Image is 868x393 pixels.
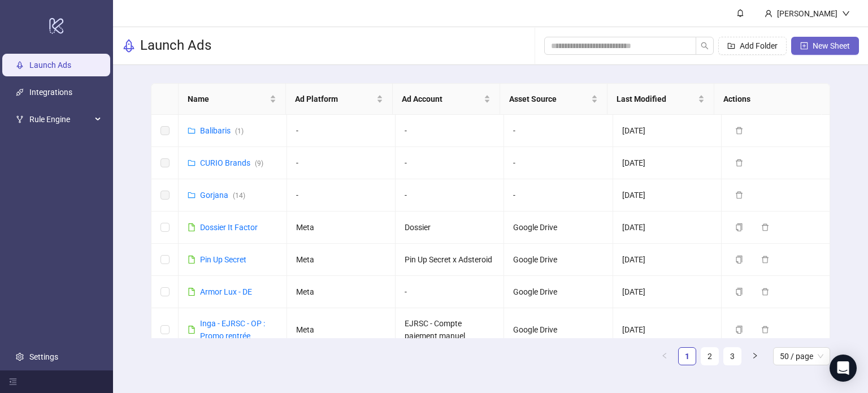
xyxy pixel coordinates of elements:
td: - [504,147,613,179]
th: Name [179,84,286,115]
td: Google Drive [504,308,613,352]
span: delete [761,223,769,231]
a: 3 [724,348,741,365]
span: right [752,352,758,359]
span: copy [735,256,743,264]
td: [DATE] [613,147,722,179]
span: file [188,288,196,296]
span: rocket [122,39,136,53]
span: delete [735,191,743,199]
a: Integrations [29,88,72,97]
th: Actions [714,84,822,115]
td: - [504,115,613,147]
td: Google Drive [504,211,613,244]
td: Meta [287,276,396,308]
span: Name [188,93,267,105]
a: Inga - EJRSC - OP : Promo rentrée [200,319,265,340]
td: [DATE] [613,308,722,352]
span: delete [761,326,769,334]
li: 2 [701,347,719,365]
span: file [188,223,196,231]
td: [DATE] [613,115,722,147]
span: Asset Source [509,93,589,105]
th: Ad Platform [286,84,393,115]
td: Dossier [396,211,504,244]
td: Meta [287,244,396,276]
li: 1 [678,347,696,365]
button: Add Folder [718,37,787,55]
th: Asset Source [500,84,607,115]
th: Ad Account [393,84,500,115]
span: ( 14 ) [233,192,245,200]
li: Next Page [746,347,764,365]
td: [DATE] [613,211,722,244]
a: CURIO Brands(9) [200,158,263,167]
td: - [504,179,613,211]
span: ( 9 ) [255,159,263,167]
td: [DATE] [613,179,722,211]
span: delete [735,127,743,135]
span: 50 / page [780,348,823,365]
span: New Sheet [813,41,850,50]
a: 1 [679,348,696,365]
td: - [287,147,396,179]
span: Rule Engine [29,108,92,131]
td: - [287,115,396,147]
button: left [656,347,674,365]
span: bell [736,9,744,17]
span: menu-fold [9,378,17,386]
span: file [188,326,196,334]
li: Previous Page [656,347,674,365]
span: Ad Platform [295,93,375,105]
span: Ad Account [402,93,481,105]
span: copy [735,288,743,296]
h3: Launch Ads [140,37,211,55]
span: delete [761,288,769,296]
a: Launch Ads [29,61,71,70]
td: - [396,147,504,179]
span: user [765,10,772,18]
span: folder [188,159,196,167]
div: [PERSON_NAME] [772,7,842,20]
a: 2 [701,348,718,365]
span: fork [16,115,24,123]
span: ( 1 ) [235,127,244,135]
li: 3 [723,347,741,365]
td: - [396,115,504,147]
a: Gorjana(14) [200,191,245,200]
td: Pin Up Secret x Adsteroid [396,244,504,276]
td: Google Drive [504,244,613,276]
a: Armor Lux - DE [200,287,252,296]
span: folder [188,191,196,199]
span: left [661,352,668,359]
td: [DATE] [613,276,722,308]
a: Pin Up Secret [200,255,246,264]
td: Meta [287,308,396,352]
span: folder [188,127,196,135]
span: copy [735,223,743,231]
span: Add Folder [740,41,778,50]
td: EJRSC - Compte paiement manuel [396,308,504,352]
td: - [396,179,504,211]
td: - [287,179,396,211]
div: Open Intercom Messenger [830,355,857,382]
span: file [188,256,196,264]
div: Page Size [773,347,830,365]
span: copy [735,326,743,334]
span: search [701,42,709,50]
span: delete [735,159,743,167]
button: right [746,347,764,365]
span: folder-add [727,42,735,50]
a: Balibaris(1) [200,126,244,135]
td: - [396,276,504,308]
span: Last Modified [617,93,696,105]
span: plus-square [800,42,808,50]
td: Google Drive [504,276,613,308]
button: New Sheet [791,37,859,55]
td: Meta [287,211,396,244]
th: Last Modified [607,84,715,115]
span: down [842,10,850,18]
span: delete [761,256,769,264]
a: Settings [29,352,58,361]
td: [DATE] [613,244,722,276]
